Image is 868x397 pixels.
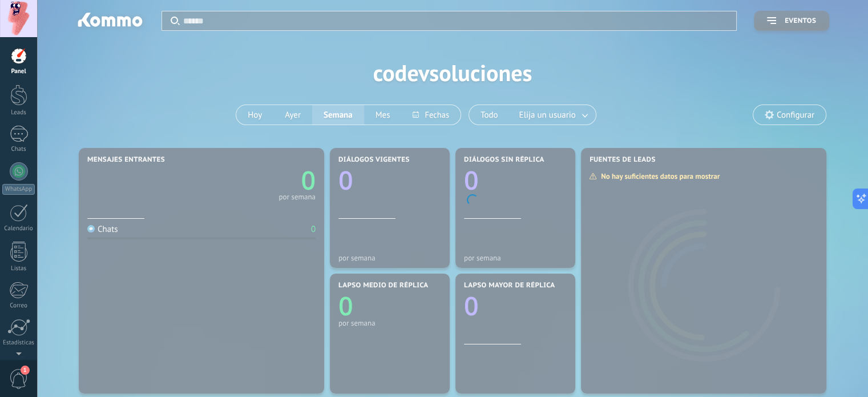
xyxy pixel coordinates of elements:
div: Calendario [2,225,35,232]
div: Leads [2,109,35,117]
div: Estadísticas [2,339,35,347]
div: Listas [2,265,35,272]
div: Panel [2,68,35,75]
div: WhatsApp [2,184,35,195]
div: Correo [2,302,35,310]
div: Chats [2,146,35,153]
span: 1 [21,366,30,375]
